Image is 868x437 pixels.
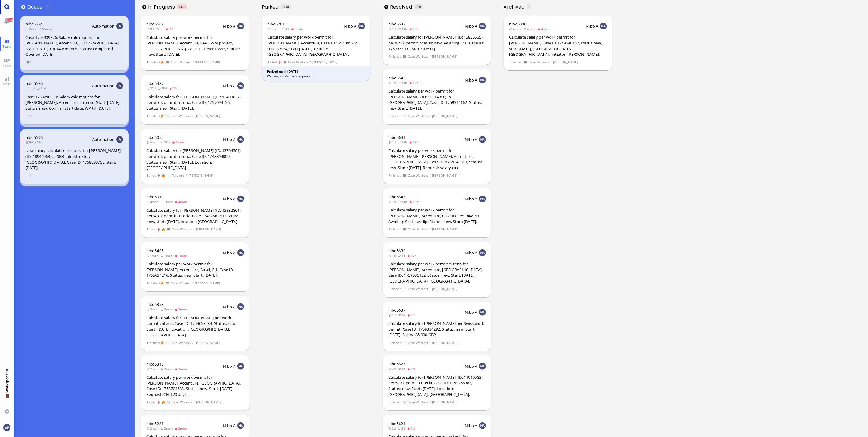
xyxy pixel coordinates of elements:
[160,199,175,204] span: 1mon
[237,23,244,29] img: NA
[146,302,163,307] a: nibo5353
[389,113,401,119] span: Finished
[432,113,457,119] span: [PERSON_NAME]
[429,340,431,345] span: /
[407,313,419,317] span: 14h
[429,113,431,119] span: /
[171,400,192,405] span: Case Workers
[398,253,407,258] span: 1d
[388,248,405,253] a: nibo5639
[179,5,182,9] span: 14
[432,340,457,345] span: [PERSON_NAME]
[465,23,478,29] span: Nibo A
[388,135,405,140] a: nibo5641
[175,307,189,311] span: 2mon
[415,5,421,9] span: 238
[388,313,398,317] span: 1d
[146,307,160,311] span: 2mon
[195,60,220,65] span: [PERSON_NAME]
[523,27,537,31] span: 4mon
[465,77,478,83] span: Nibo A
[25,35,123,57] div: Case 1754939726: Salary calc request for [PERSON_NAME], Accenture, [GEOGRAPHIC_DATA]. Start [DATE...
[25,135,43,140] span: nibo5596
[479,422,486,429] img: NA
[175,426,189,431] span: 2mon
[267,21,284,27] a: nibo5201
[223,196,236,202] span: Nibo A
[146,374,244,397] div: Calculate salary per work permit for [PERSON_NAME], Accenture, [GEOGRAPHIC_DATA]. Case ID: 175372...
[146,315,244,338] div: Calculate salary for [PERSON_NAME] per work permit criteria. Case ID: 1754658234, Status: new, St...
[196,227,221,232] span: [PERSON_NAME]
[288,59,309,65] span: Case Workers
[195,340,220,345] span: [PERSON_NAME]
[465,423,478,428] span: Nibo A
[398,81,409,85] span: 19h
[389,400,401,405] span: Finished
[407,426,417,431] span: 1d
[465,196,478,202] span: Nibo A
[195,113,220,119] span: [PERSON_NAME]
[237,82,244,89] img: NA
[267,74,365,78] div: Waiting for Partners approval
[146,421,163,426] span: nibo5281
[37,86,48,90] span: 11d
[408,286,428,291] span: Case Workers
[429,227,431,232] span: /
[398,367,407,371] span: 1d
[408,340,428,345] span: Case Workers
[465,363,478,369] span: Nibo A
[600,23,607,29] img: NA
[146,367,160,371] span: 2mon
[223,137,236,142] span: Nibo A
[193,400,195,405] span: /
[237,303,244,310] img: NA
[389,173,401,178] span: Finished
[388,367,398,371] span: 2d
[146,35,244,57] div: Calculate salary per work permit for [PERSON_NAME], Accenture, SAP EWM project, [GEOGRAPHIC_DATA]...
[146,426,160,431] span: 2mon
[479,77,486,83] img: NA
[160,307,175,311] span: 2mon
[169,86,180,90] span: 24d
[35,140,44,144] span: 9d
[344,23,357,29] span: Nibo A
[398,27,409,31] span: 19h
[537,27,551,31] span: 4mon
[1,44,13,48] span: Board
[146,261,244,278] div: Calculate salary per work permit for [PERSON_NAME], Accenture, Basel, CH. Case ID: 1755634216, St...
[146,361,163,367] a: nibo5315
[398,140,409,144] span: 19h
[192,60,194,65] span: /
[170,340,191,345] span: Case Workers
[47,5,48,9] span: 3
[146,148,244,170] div: Calculate salary for [PERSON_NAME] (ID: 13764561) per work permit criteria. Case ID: 1748894009, ...
[388,194,405,199] a: nibo5643
[312,59,338,65] span: [PERSON_NAME]
[39,27,54,31] span: 2mon
[267,69,365,74] div: Parked until [DATE]
[388,421,405,426] a: nibo5621
[388,34,486,51] div: Calculate salary for [PERSON_NAME] (ID: 13835535) per work permit. Status: new. Awaiting ECL. Cas...
[465,250,478,256] span: Nibo A
[175,253,189,258] span: 1mon
[196,400,221,405] span: [PERSON_NAME]
[237,363,244,370] img: NA
[146,21,163,27] a: nibo5609
[408,54,428,59] span: Case Workers
[170,113,191,119] span: Case Workers
[25,86,37,90] span: 11d
[429,400,431,405] span: /
[25,27,39,31] span: 2mon
[147,60,160,65] span: Finished
[388,374,486,397] div: Calculate salary for [PERSON_NAME] (ID: 11019083) per work permit criteria. Case ID: 1759258383, ...
[389,340,401,345] span: Finished
[237,196,244,202] img: NA
[171,227,192,232] span: Case Workers
[186,173,188,178] span: /
[388,307,405,313] a: nibo5637
[284,5,289,9] span: /10
[188,173,214,178] span: [PERSON_NAME]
